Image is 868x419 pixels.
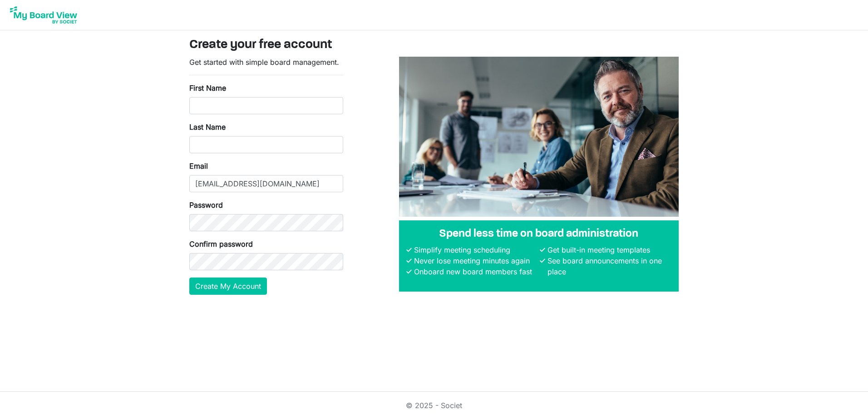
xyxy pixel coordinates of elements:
li: Never lose meeting minutes again [412,255,538,266]
img: A photograph of board members sitting at a table [399,57,679,217]
li: Onboard new board members fast [412,266,538,277]
label: First Name [189,83,226,93]
label: Email [189,161,208,171]
a: © 2025 - Societ [406,401,462,410]
span: Get started with simple board management. [189,58,339,67]
button: Create My Account [189,278,267,295]
label: Password [189,200,223,210]
li: Simplify meeting scheduling [412,244,538,255]
label: Last Name [189,122,226,132]
h3: Create your free account [189,38,679,53]
li: Get built-in meeting templates [545,244,671,255]
img: My Board View Logo [7,4,80,26]
label: Confirm password [189,239,253,249]
h4: Spend less time on board administration [406,228,671,241]
li: See board announcements in one place [545,255,671,277]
